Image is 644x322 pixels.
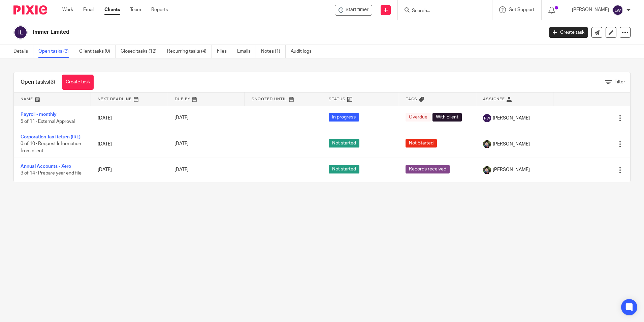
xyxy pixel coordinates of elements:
span: Not Started [406,139,437,147]
a: Details [13,45,33,58]
a: Corporation Tax Return (IRE) [21,135,80,139]
span: [DATE] [174,116,189,120]
a: Emails [237,45,256,58]
span: [PERSON_NAME] [493,141,530,147]
span: Start timer [346,6,368,14]
a: Files [217,45,232,58]
span: [DATE] [174,142,189,146]
div: Immer Limited [335,5,372,16]
td: [DATE] [91,130,168,158]
h2: Immer Limited [33,29,438,36]
img: svg%3E [483,114,491,122]
span: Not started [329,165,359,173]
span: 0 of 10 · Request Information from client [21,142,81,154]
td: [DATE] [91,106,168,130]
a: Annual Accounts - Xero [21,164,71,169]
a: Team [130,6,141,13]
span: Overdue [406,113,431,122]
img: Pixie [13,5,47,15]
span: Not started [329,139,359,147]
a: Payroll - monthly [21,112,57,117]
a: Reports [151,6,168,13]
span: [PERSON_NAME] [493,115,530,122]
span: [PERSON_NAME] [493,166,530,173]
span: Records received [406,165,450,173]
a: Notes (1) [261,45,286,58]
a: Create task [62,75,94,90]
span: Get Support [509,7,535,12]
h1: Open tasks [21,79,55,86]
a: Work [62,6,73,13]
span: Filter [614,80,625,84]
img: Jade.jpeg [483,166,491,174]
input: Search [411,8,472,14]
a: Client tasks (0) [79,45,116,58]
img: Jade.jpeg [483,140,491,148]
span: With client [432,113,462,122]
p: [PERSON_NAME] [572,6,609,13]
span: [DATE] [174,168,189,172]
img: svg%3E [13,25,28,39]
a: Audit logs [291,45,317,58]
a: Closed tasks (12) [121,45,162,58]
span: Tags [406,97,417,101]
a: Open tasks (3) [38,45,74,58]
a: Recurring tasks (4) [167,45,212,58]
img: svg%3E [612,5,623,16]
span: (3) [49,79,55,85]
span: Snoozed Until [252,97,287,101]
span: 3 of 14 · Prepare year end file [21,171,82,176]
a: Clients [104,6,120,13]
a: Email [83,6,94,13]
span: Status [329,97,346,101]
span: In progress [329,113,359,122]
a: Create task [549,27,588,38]
td: [DATE] [91,158,168,182]
span: 5 of 11 · External Approval [21,119,75,124]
